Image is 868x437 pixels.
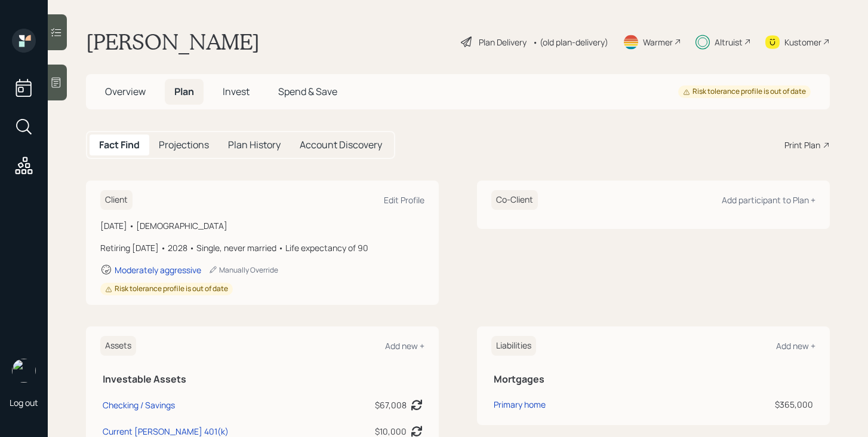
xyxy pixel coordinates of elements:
span: Invest [223,85,250,98]
div: Add new + [385,340,424,352]
div: Moderately aggressive [115,264,201,276]
div: Log out [10,397,38,408]
div: Print Plan [784,139,820,151]
div: Edit Profile [384,194,424,206]
div: • (old plan-delivery) [533,36,608,48]
div: Altruist [715,36,743,48]
div: $365,000 [678,398,813,411]
h5: Mortgages [494,374,813,385]
div: Warmer [643,36,673,48]
img: michael-russo-headshot.png [12,359,36,383]
h6: Client [100,190,133,210]
div: Retiring [DATE] • 2028 • Single, never married • Life expectancy of 90 [100,242,424,254]
div: $67,008 [375,399,407,411]
div: [DATE] • [DEMOGRAPHIC_DATA] [100,219,424,232]
span: Plan [174,85,194,98]
h5: Account Discovery [300,139,382,151]
div: Checking / Savings [103,399,175,411]
h5: Fact Find [99,139,140,151]
div: Plan Delivery [479,36,527,48]
h5: Projections [159,139,209,151]
h6: Liabilities [491,336,536,356]
div: Kustomer [784,36,821,48]
div: Risk tolerance profile is out of date [683,87,806,97]
span: Overview [105,85,146,98]
div: Add participant to Plan + [722,194,815,206]
h1: [PERSON_NAME] [86,29,260,55]
div: Risk tolerance profile is out of date [105,284,228,294]
span: Spend & Save [278,85,337,98]
h6: Assets [100,336,136,356]
div: Primary home [494,398,546,411]
h5: Plan History [228,139,281,151]
h5: Investable Assets [103,374,422,385]
div: Manually Override [208,265,278,275]
h6: Co-Client [491,190,538,210]
div: Add new + [776,340,815,352]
